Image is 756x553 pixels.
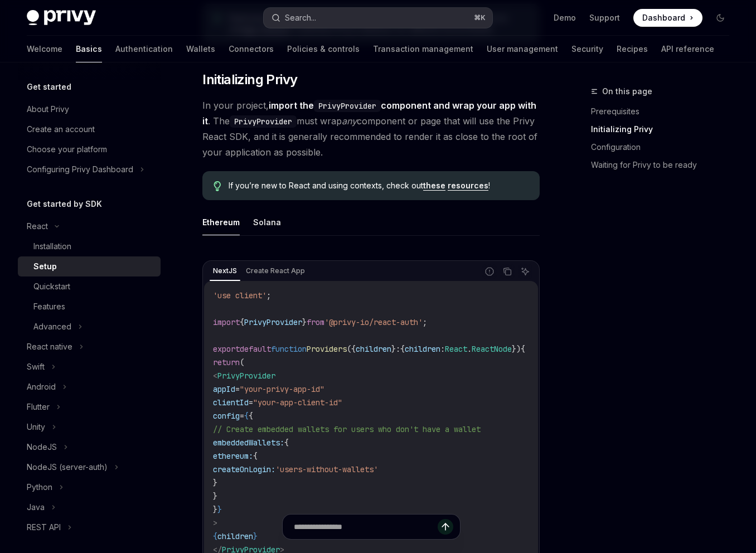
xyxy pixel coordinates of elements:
div: Create React App [243,264,308,278]
span: { [400,344,405,354]
a: Setup [18,256,161,276]
span: return [213,357,240,367]
span: Dashboard [642,12,685,23]
span: import [213,317,240,327]
em: any [342,115,357,127]
div: Choose your platform [27,143,107,156]
button: Ask AI [518,264,532,279]
button: Search...⌘K [264,8,492,28]
span: { [244,411,249,421]
a: Prerequisites [591,103,738,120]
span: } [213,478,217,488]
button: Send message [438,519,453,535]
span: ({ [347,344,356,354]
a: About Privy [18,99,161,119]
div: Advanced [33,320,71,333]
a: Waiting for Privy to be ready [591,156,738,174]
span: In your project, . The must wrap component or page that will use the Privy React SDK, and it is g... [202,98,540,160]
a: Quickstart [18,276,161,297]
a: Demo [554,12,576,23]
a: Security [571,36,603,62]
div: Python [27,481,52,494]
div: REST API [27,521,61,534]
a: these [423,181,445,191]
a: Policies & controls [287,36,360,62]
button: Ethereum [202,209,240,235]
span: Providers [307,344,347,354]
div: Swift [27,360,45,373]
div: Android [27,380,56,394]
div: Configuring Privy Dashboard [27,163,133,176]
div: NodeJS (server-auth) [27,460,108,474]
div: Flutter [27,400,50,414]
span: clientId [213,397,249,408]
a: Dashboard [633,9,702,27]
div: NodeJS [27,440,57,454]
span: config [213,411,240,421]
a: User management [487,36,558,62]
a: Create an account [18,119,161,139]
span: 'use client' [213,290,266,300]
span: default [240,344,271,354]
div: React [27,220,48,233]
span: }) [512,344,521,354]
span: export [213,344,240,354]
span: ReactNode [472,344,512,354]
a: Initializing Privy [591,120,738,138]
span: ⌘ K [474,13,486,22]
button: Copy the contents from the code block [500,264,515,279]
div: Features [33,300,65,313]
span: { [521,344,525,354]
div: Setup [33,260,57,273]
span: // Create embedded wallets for users who don't have a wallet [213,424,481,434]
span: "your-app-client-id" [253,397,342,408]
span: ; [423,317,427,327]
a: Recipes [617,36,648,62]
a: Choose your platform [18,139,161,159]
div: Search... [285,11,316,25]
div: About Privy [27,103,69,116]
span: React [445,344,467,354]
span: < [213,371,217,381]
span: = [249,397,253,408]
span: : [396,344,400,354]
a: Authentication [115,36,173,62]
div: Quickstart [33,280,70,293]
span: children [405,344,440,354]
span: Initializing Privy [202,71,297,89]
span: function [271,344,307,354]
svg: Tip [214,181,221,191]
code: PrivyProvider [230,115,297,128]
span: PrivyProvider [244,317,302,327]
div: Create an account [27,123,95,136]
img: dark logo [27,10,96,26]
span: 'users-without-wallets' [275,464,378,474]
a: Support [589,12,620,23]
span: On this page [602,85,652,98]
h5: Get started by SDK [27,197,102,211]
span: ( [240,357,244,367]
span: } [302,317,307,327]
span: ethereum: [213,451,253,461]
span: createOnLogin: [213,464,275,474]
span: { [249,411,253,421]
div: Installation [33,240,71,253]
span: appId [213,384,235,394]
button: Solana [253,209,281,235]
strong: import the component and wrap your app with it [202,100,536,127]
span: { [240,317,244,327]
span: children [356,344,391,354]
span: = [235,384,240,394]
span: } [213,491,217,501]
span: PrivyProvider [217,371,275,381]
h5: Get started [27,80,71,94]
span: { [284,438,289,448]
div: React native [27,340,72,353]
span: ; [266,290,271,300]
a: Basics [76,36,102,62]
span: If you’re new to React and using contexts, check out ! [229,180,529,191]
div: Unity [27,420,45,434]
button: Report incorrect code [482,264,497,279]
span: } [213,505,217,515]
span: embeddedWallets: [213,438,284,448]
